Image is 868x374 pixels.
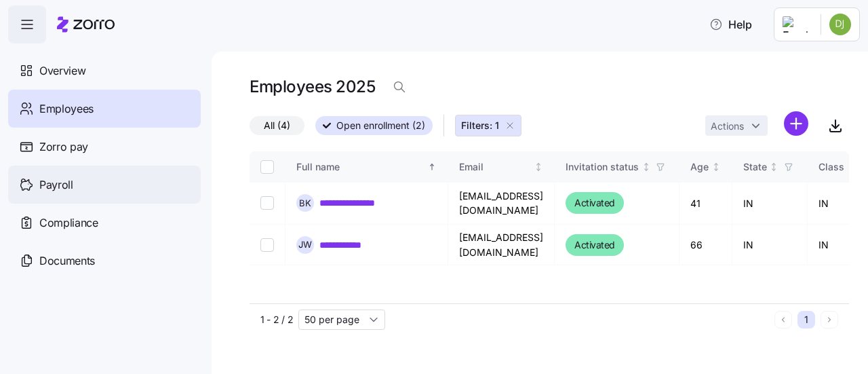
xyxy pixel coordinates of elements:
[698,11,763,38] button: Help
[711,121,744,131] span: Actions
[260,160,274,174] input: Select all records
[459,160,532,174] div: Email
[39,62,85,79] span: Overview
[846,162,856,172] div: Not sorted
[448,225,555,265] td: [EMAIL_ADDRESS][DOMAIN_NAME]
[642,162,651,172] div: Not sorted
[732,183,808,225] td: IN
[8,128,201,166] a: Zorro pay
[448,151,555,183] th: EmailNot sorted
[821,311,838,329] button: Next page
[285,151,448,183] th: Full nameSorted ascending
[732,151,808,183] th: StateNot sorted
[8,52,201,90] a: Overview
[296,160,425,174] div: Full name
[711,162,721,172] div: Not sorted
[574,237,615,253] span: Activated
[574,195,615,211] span: Activated
[39,100,94,117] span: Employees
[260,196,274,210] input: Select record 1
[679,225,732,265] td: 66
[427,162,437,172] div: Sorted ascending
[679,183,732,225] td: 41
[264,117,290,134] span: All (4)
[566,160,639,174] div: Invitation status
[709,16,752,33] span: Help
[448,183,555,225] td: [EMAIL_ADDRESS][DOMAIN_NAME]
[534,162,543,172] div: Not sorted
[8,90,201,128] a: Employees
[784,111,808,136] svg: add icon
[679,151,732,183] th: AgeNot sorted
[732,225,808,265] td: IN
[705,115,768,136] button: Actions
[769,162,778,172] div: Not sorted
[336,117,425,134] span: Open enrollment (2)
[743,160,767,174] div: State
[455,115,521,136] button: Filters: 1
[39,214,98,231] span: Compliance
[818,160,844,174] div: Class
[461,119,499,132] span: Filters: 1
[8,166,201,204] a: Payroll
[783,16,810,33] img: Employer logo
[39,253,95,269] span: Documents
[299,199,311,208] span: B K
[260,313,293,326] span: 1 - 2 / 2
[39,176,73,193] span: Payroll
[797,311,815,329] button: 1
[774,311,792,329] button: Previous page
[8,242,201,280] a: Documents
[690,160,709,174] div: Age
[829,14,851,35] img: ebbf617f566908890dfd872f8ec40b3c
[298,240,312,249] span: J W
[8,204,201,242] a: Compliance
[39,138,88,155] span: Zorro pay
[250,76,375,97] h1: Employees 2025
[260,238,274,252] input: Select record 2
[555,151,679,183] th: Invitation statusNot sorted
